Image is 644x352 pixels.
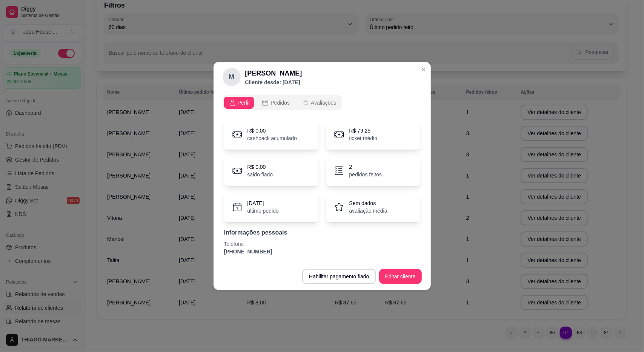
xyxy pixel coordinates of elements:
p: R$ 79,25 [349,127,378,134]
p: avaliação média [349,207,387,215]
span: Avaliações [311,99,336,107]
p: cashback acumulado [247,134,297,142]
p: pedidos feitos [349,171,382,178]
p: R$ 0,00 [247,127,297,134]
div: opções [223,95,422,110]
p: [DATE] [247,199,279,207]
div: opções [223,95,343,110]
button: Habilitar pagamento fiado [302,269,376,284]
p: R$ 0,00 [247,163,273,171]
p: [PHONE_NUMBER] [224,248,420,255]
span: Perfil [238,99,250,107]
p: 2 [349,163,382,171]
p: Sem dados [349,199,387,207]
button: Editar cliente [379,269,422,284]
p: ticket médio [349,134,378,142]
button: Close [417,63,429,76]
p: saldo fiado [247,171,273,178]
div: M [223,68,241,86]
p: Telefone [224,240,420,248]
p: Informações pessoais [224,228,420,237]
h2: [PERSON_NAME] [245,68,302,79]
p: último pedido [247,207,279,215]
p: Cliente desde: [DATE] [245,79,302,86]
span: Pedidos [271,99,290,107]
